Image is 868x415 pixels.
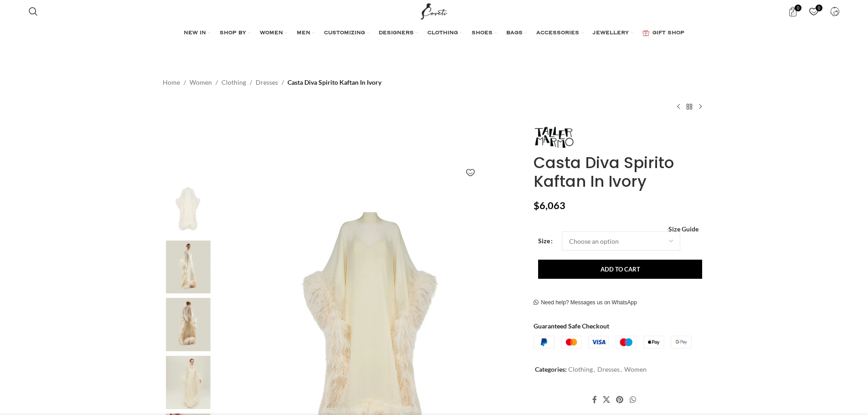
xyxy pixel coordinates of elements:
[642,24,684,42] a: GIFT SHOP
[695,101,706,112] a: Next product
[534,154,705,191] h1: Casta Diva Spirito Kaftan In Ivory
[260,30,283,37] span: WOMEN
[184,24,211,42] a: NEW IN
[419,7,449,15] a: Site logo
[600,393,613,406] a: X social link
[589,393,600,406] a: Facebook social link
[379,30,414,37] span: DESIGNERS
[163,77,180,87] a: Home
[427,24,462,42] a: CLOTHING
[190,77,212,87] a: Women
[816,5,822,11] span: 0
[536,30,579,37] span: ACCESSORIES
[297,24,315,42] a: MEN
[536,24,584,42] a: ACCESSORIES
[160,298,216,351] img: Taller Marmo Ivory
[220,24,251,42] a: SHOP BY
[534,200,565,211] bdi: 6,063
[472,24,497,42] a: SHOES
[379,24,418,42] a: DESIGNERS
[597,365,620,373] a: Dresses
[535,365,567,373] span: Categories:
[652,30,684,37] span: GIFT SHOP
[538,260,702,279] button: Add to cart
[472,30,493,37] span: SHOES
[538,236,553,246] label: Size
[594,364,595,374] span: ,
[297,30,310,37] span: MEN
[24,24,844,42] div: Main navigation
[160,183,216,236] img: Casta Diva Spirito Kaftan In Ivory
[534,126,575,149] img: Taller Marmo
[427,30,458,37] span: CLOTHING
[642,30,649,36] img: GiftBag
[534,336,692,348] img: guaranteed-safe-checkout-bordered.j
[324,24,370,42] a: CUSTOMIZING
[593,30,629,37] span: JEWELLERY
[324,30,365,37] span: CUSTOMIZING
[534,200,539,211] span: $
[288,77,381,87] span: Casta Diva Spirito Kaftan In Ivory
[804,2,823,20] a: 0
[184,30,206,37] span: NEW IN
[613,393,627,406] a: Pinterest social link
[673,101,684,112] a: Previous product
[221,77,246,87] a: Clothing
[506,30,523,37] span: BAGS
[163,77,381,87] nav: Breadcrumb
[783,2,802,20] a: 0
[260,24,288,42] a: WOMEN
[624,365,647,373] a: Women
[256,77,278,87] a: Dresses
[804,2,823,20] div: My Wishlist
[24,2,42,20] a: Search
[506,24,527,42] a: BAGS
[220,30,246,37] span: SHOP BY
[160,356,216,409] img: Taller Marmo dresses
[627,393,639,406] a: WhatsApp social link
[160,241,216,294] img: Taller Marmo
[534,299,637,307] a: Need help? Messages us on WhatsApp
[593,24,633,42] a: JEWELLERY
[795,5,801,11] span: 0
[621,364,622,374] span: ,
[534,322,609,330] strong: Guaranteed Safe Checkout
[568,365,593,373] a: Clothing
